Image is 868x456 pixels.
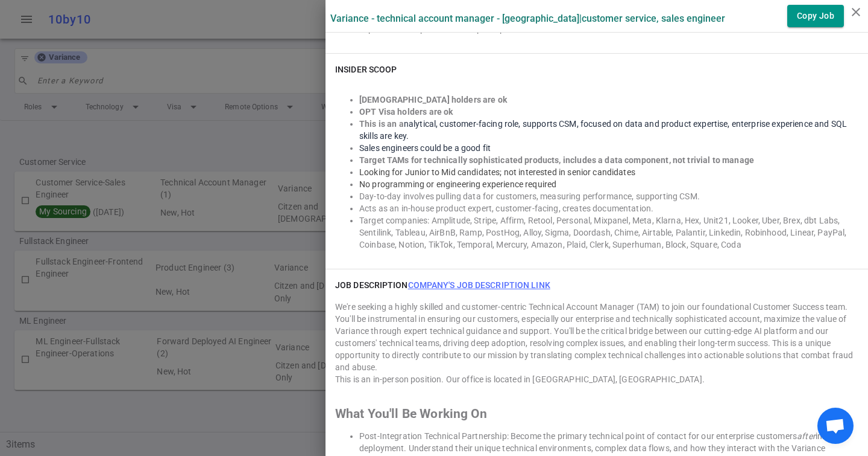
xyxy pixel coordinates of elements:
span: Looking for Junior to Mid candidates; not interested in senior candidates [359,167,635,177]
span: Sales engineers could be a good fit [359,143,491,153]
span: nalytical, customer-facing role, supports CSM, focused on data and product expertise, enterprise ... [359,119,847,141]
div: We're seeking a highly skilled and customer-centric Technical Account Manager (TAM) to join our f... [335,301,858,373]
span: No programming or engineering experience required [359,179,556,189]
button: Copy Job [787,5,844,27]
li: Acts as an in-house product expert, customer-facing, creates documentation. [359,202,858,214]
i: close [849,5,863,19]
strong: OPT Visa holders are ok [359,107,453,117]
strong: Target TAMs for technically sophisticated products, includes a data component, not trivial to manage [359,155,754,165]
h6: JOB DESCRIPTION [335,279,550,291]
li: Target companies: Amplitude, Stripe, Affirm, Retool, Personal, Mixpanel, Meta, Klarna, Hex, Unit2... [359,214,858,251]
em: after [797,431,816,441]
h2: What You'll Be Working On [335,408,858,420]
div: Open chat [817,408,854,444]
strong: This is an a [359,119,404,129]
div: This is an in-person position. Our office is located in [GEOGRAPHIC_DATA], [GEOGRAPHIC_DATA]. [335,373,858,385]
label: Variance - Technical Account Manager - [GEOGRAPHIC_DATA] | Customer Service, Sales Engineer [330,13,725,24]
h6: INSIDER SCOOP [335,63,397,75]
li: Day-to-day involves pulling data for customers, measuring performance, supporting CSM. [359,190,858,202]
a: Company's job description link [408,280,550,290]
strong: [DEMOGRAPHIC_DATA] holders are ok [359,95,507,104]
